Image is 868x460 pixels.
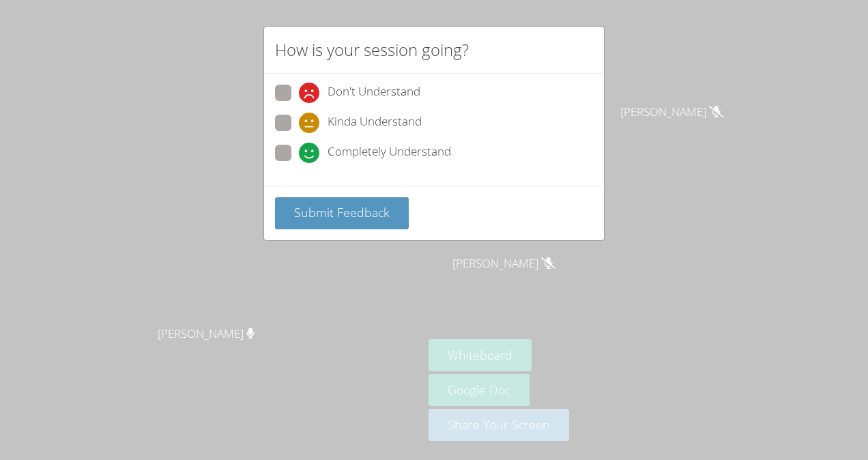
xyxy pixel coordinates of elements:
[275,38,469,62] h2: How is your session going?
[328,83,420,103] span: Don't Understand
[328,113,422,133] span: Kinda Understand
[294,204,390,220] span: Submit Feedback
[328,143,451,163] span: Completely Understand
[275,197,409,229] button: Submit Feedback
